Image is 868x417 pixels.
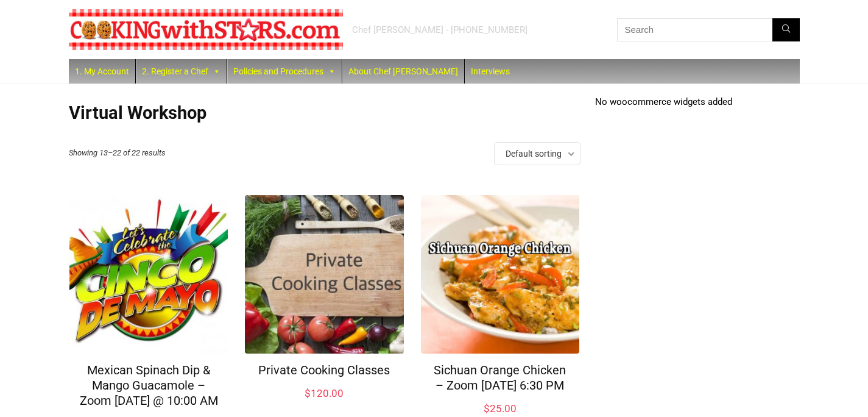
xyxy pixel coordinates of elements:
img: Mexican Spinach Dip & Mango Guacamole – Zoom Sunday May the 4th, 2025 @ 10:00 AM [69,195,228,354]
span: $ [484,402,490,415]
input: Search [617,18,800,41]
button: Search [772,18,800,41]
a: Private Cooking Classes [258,363,390,377]
h1: Virtual Workshop [69,102,580,123]
bdi: 120.00 [305,387,344,399]
a: About Chef [PERSON_NAME] [342,59,464,84]
a: Policies and Procedures [227,59,342,84]
a: Mexican Spinach Dip & Mango Guacamole – Zoom [DATE] @ 10:00 AM [80,363,218,408]
a: Sichuan Orange Chicken – Zoom [DATE] 6:30 PM [434,363,566,393]
a: 2. Register a Chef [136,59,227,84]
img: Private Cooking Classes [245,195,403,354]
a: 1. My Account [69,59,135,84]
img: Sichuan Orange Chicken – Zoom Monday Feb 24, 2025 @ 6:30 PM [421,195,579,354]
div: Chef [PERSON_NAME] - [PHONE_NUMBER] [352,24,528,36]
span: Default sorting [506,149,562,159]
a: Interviews [465,59,516,84]
bdi: 25.00 [484,402,517,415]
img: Chef Paula's Cooking With Stars [69,9,343,50]
p: No woocommerce widgets added [595,96,800,107]
span: $ [305,387,311,399]
p: Showing 13–22 of 22 results [69,142,172,164]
